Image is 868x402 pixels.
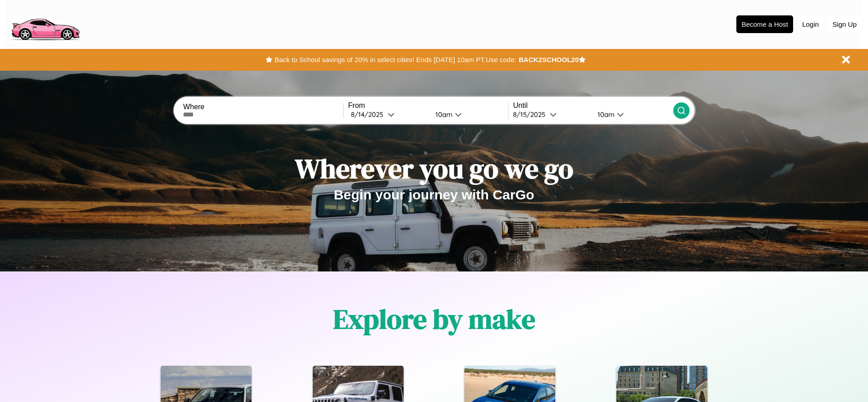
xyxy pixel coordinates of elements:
button: 10am [428,110,508,119]
button: Back to School savings of 20% in select cities! Ends [DATE] 10am PT.Use code: [272,53,518,66]
div: 8 / 15 / 2025 [513,110,550,119]
img: logo [7,5,84,43]
label: From [348,102,508,110]
div: 10am [593,110,617,119]
h1: Explore by make [333,300,535,338]
button: Login [798,16,824,33]
button: 10am [590,110,673,119]
b: BACK2SCHOOL20 [518,56,579,63]
label: Where [183,103,343,111]
button: Sign Up [828,16,861,33]
label: Until [513,102,673,110]
button: Become a Host [736,15,793,33]
button: 8/14/2025 [348,110,428,119]
div: 8 / 14 / 2025 [351,110,388,119]
div: 10am [431,110,455,119]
